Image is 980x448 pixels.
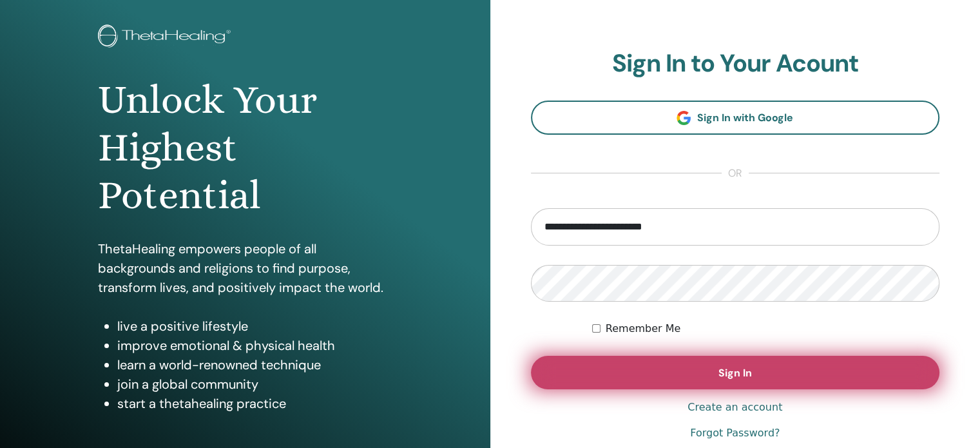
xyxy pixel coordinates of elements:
[117,375,392,394] li: join a global community
[531,49,940,79] h2: Sign In to Your Acount
[722,166,749,181] span: or
[98,239,392,297] p: ThetaHealing empowers people of all backgrounds and religions to find purpose, transform lives, a...
[117,355,392,375] li: learn a world-renowned technique
[98,76,392,220] h1: Unlock Your Highest Potential
[687,400,782,415] a: Create an account
[592,321,939,336] div: Keep me authenticated indefinitely or until I manually logout
[531,356,940,389] button: Sign In
[117,336,392,355] li: improve emotional & physical health
[690,425,780,441] a: Forgot Password?
[117,394,392,413] li: start a thetahealing practice
[117,317,392,336] li: live a positive lifestyle
[697,111,793,124] span: Sign In with Google
[606,321,681,336] label: Remember Me
[718,366,752,380] span: Sign In
[531,101,940,135] a: Sign In with Google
